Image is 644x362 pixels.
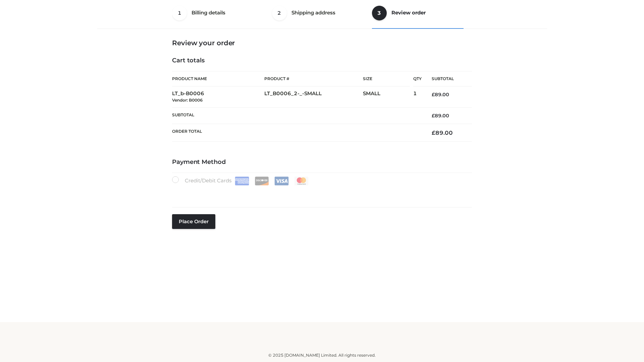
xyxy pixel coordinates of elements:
[432,92,435,98] span: £
[172,57,472,64] h4: Cart totals
[172,98,203,103] small: Vendor: B0006
[172,107,422,124] th: Subtotal
[235,177,249,185] img: Amex
[172,176,309,185] label: Credit/Debit Cards
[172,39,472,47] h3: Review your order
[172,214,215,229] button: Place order
[100,352,544,359] div: © 2025 [DOMAIN_NAME] Limited. All rights reserved.
[413,86,422,108] td: 1
[432,129,435,136] span: £
[432,113,435,119] span: £
[432,92,449,98] bdi: 89.00
[176,188,468,196] iframe: Secure card payment input frame
[294,177,309,185] img: Mastercard
[432,113,449,119] bdi: 89.00
[363,71,410,86] th: Size
[172,124,422,142] th: Order Total
[172,71,264,86] th: Product Name
[264,71,363,86] th: Product #
[274,177,289,185] img: Visa
[432,129,453,136] bdi: 89.00
[422,71,472,86] th: Subtotal
[172,86,264,108] td: LT_b-B0006
[172,159,472,166] h4: Payment Method
[363,86,413,108] td: SMALL
[255,177,269,185] img: Discover
[264,86,363,108] td: LT_B0006_2-_-SMALL
[413,71,422,86] th: Qty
